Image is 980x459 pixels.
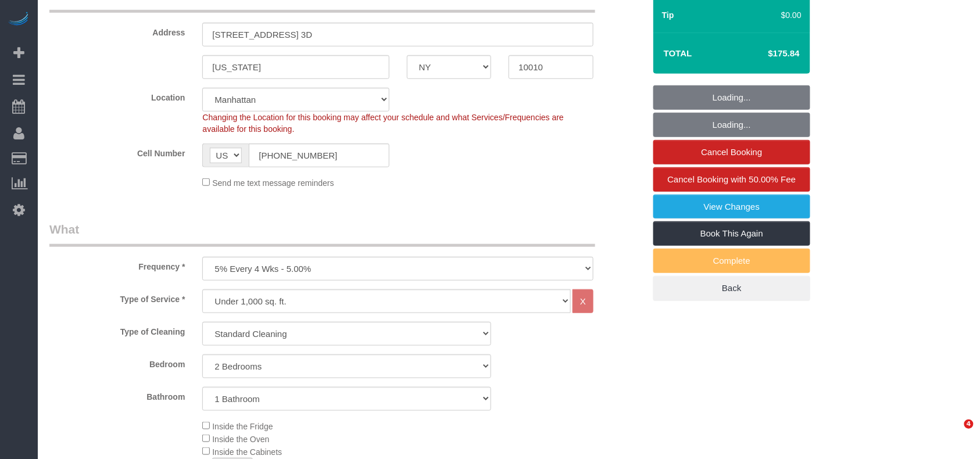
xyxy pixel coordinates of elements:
label: Address [41,23,194,38]
span: Changing the Location for this booking may affect your schedule and what Services/Frequencies are... [202,113,564,134]
div: $0.00 [768,9,802,21]
span: Inside the Fridge [212,422,273,431]
input: City [202,55,389,79]
label: Bathroom [41,387,194,403]
label: Type of Service * [41,289,194,305]
span: 4 [964,419,974,429]
a: Book This Again [653,221,810,246]
span: Inside the Oven [212,435,269,444]
a: Cancel Booking with 50.00% Fee [653,167,810,192]
label: Frequency * [41,257,194,272]
h4: $175.84 [734,49,800,59]
iframe: Intercom live chat [940,419,968,447]
span: Cancel Booking with 50.00% Fee [668,174,796,184]
input: Zip Code [509,55,593,79]
input: Cell Number [249,144,389,167]
span: Inside the Cabinets [212,447,282,457]
a: Back [653,276,810,300]
img: Automaid Logo [7,12,30,28]
a: Cancel Booking [653,140,810,164]
a: View Changes [653,195,810,219]
label: Cell Number [41,144,194,159]
legend: What [49,221,595,247]
label: Bedroom [41,354,194,370]
label: Type of Cleaning [41,322,194,338]
label: Location [41,88,194,103]
label: Tip [662,9,674,21]
span: Send me text message reminders [212,178,334,188]
strong: Total [664,48,692,58]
